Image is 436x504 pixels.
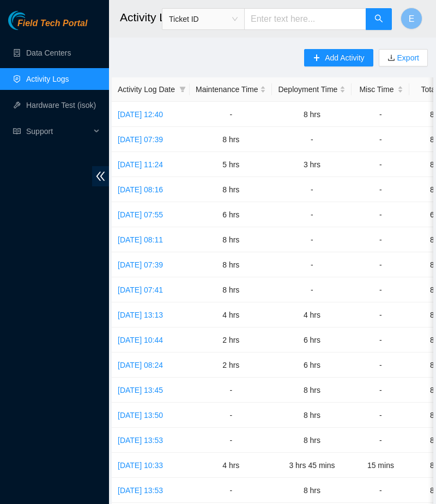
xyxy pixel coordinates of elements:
td: - [352,277,409,302]
td: - [272,227,352,252]
td: 3 hrs 45 mins [272,453,352,478]
td: - [352,353,409,378]
td: 8 hrs [272,378,352,403]
td: - [352,227,409,252]
a: [DATE] 13:50 [118,411,163,420]
a: Hardware Test (isok) [26,101,96,110]
td: - [352,378,409,403]
td: 6 hrs [190,202,272,227]
a: [DATE] 07:39 [118,135,163,144]
a: [DATE] 08:16 [118,185,163,194]
a: [DATE] 07:41 [118,286,163,294]
button: plusAdd Activity [304,49,373,66]
td: 8 hrs [190,227,272,252]
td: 4 hrs [190,302,272,327]
td: - [352,478,409,503]
input: Enter text here... [244,8,366,30]
span: download [387,54,395,63]
td: 5 hrs [190,152,272,177]
span: filter [179,86,186,93]
span: Add Activity [325,52,364,64]
td: - [352,202,409,227]
a: Export [395,53,419,62]
td: 6 hrs [272,327,352,353]
td: - [190,478,272,503]
td: 8 hrs [190,252,272,277]
td: - [352,302,409,327]
td: - [190,428,272,453]
a: [DATE] 13:53 [118,436,163,445]
a: [DATE] 10:44 [118,336,163,344]
a: Akamai TechnologiesField Tech Portal [8,20,87,34]
td: - [352,152,409,177]
a: [DATE] 13:53 [118,486,163,495]
span: Support [26,120,90,142]
td: 6 hrs [272,353,352,378]
img: Akamai Technologies [8,11,55,30]
a: [DATE] 10:33 [118,461,163,470]
a: [DATE] 12:40 [118,110,163,119]
a: Activity Logs [26,75,69,83]
span: Field Tech Portal [17,19,87,29]
span: read [13,127,21,135]
a: [DATE] 08:24 [118,361,163,369]
span: search [374,14,383,25]
td: 8 hrs [190,277,272,302]
td: 4 hrs [272,302,352,327]
span: Ticket ID [169,11,238,27]
span: filter [177,81,188,98]
td: 8 hrs [272,403,352,428]
button: E [401,8,422,29]
td: - [272,127,352,152]
td: - [352,327,409,353]
td: - [272,277,352,302]
td: - [352,177,409,202]
td: 8 hrs [190,127,272,152]
a: [DATE] 11:24 [118,160,163,169]
span: double-left [92,166,109,186]
a: Data Centers [26,48,71,57]
td: 4 hrs [190,453,272,478]
td: - [352,102,409,127]
td: 2 hrs [190,327,272,353]
span: Activity Log Date [118,83,175,95]
a: [DATE] 07:39 [118,260,163,269]
td: - [272,252,352,277]
a: [DATE] 07:55 [118,210,163,219]
td: 8 hrs [272,428,352,453]
span: plus [313,54,320,63]
span: E [409,12,415,26]
td: 15 mins [352,453,409,478]
td: - [190,102,272,127]
td: - [272,202,352,227]
td: - [272,177,352,202]
td: - [352,127,409,152]
td: 3 hrs [272,152,352,177]
a: [DATE] 13:45 [118,386,163,394]
button: downloadExport [379,49,428,66]
td: - [352,428,409,453]
td: 2 hrs [190,353,272,378]
td: - [190,403,272,428]
td: 8 hrs [272,102,352,127]
td: - [190,378,272,403]
td: - [352,403,409,428]
button: search [366,8,392,30]
td: 8 hrs [190,177,272,202]
td: - [352,252,409,277]
a: [DATE] 08:11 [118,235,163,244]
a: [DATE] 13:13 [118,311,163,319]
td: 8 hrs [272,478,352,503]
